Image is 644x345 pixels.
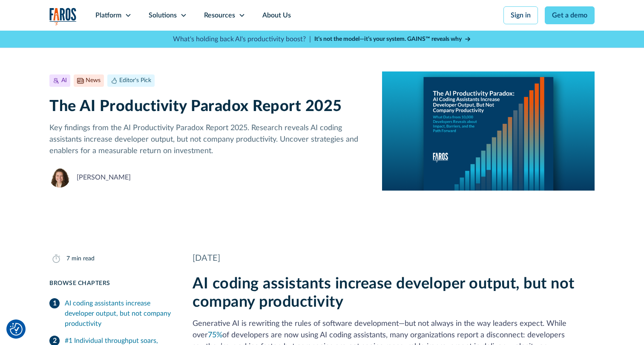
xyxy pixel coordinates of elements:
div: [DATE] [193,252,595,265]
strong: It’s not the model—it’s your system. GAINS™ reveals why [314,36,462,42]
img: A report cover on a blue background. The cover reads:The AI Productivity Paradox: AI Coding Assis... [382,71,595,191]
p: What's holding back AI's productivity boost? | [173,34,311,44]
div: Solutions [149,10,177,20]
div: Browse Chapters [49,279,172,288]
img: Neely Dunlap [49,167,70,188]
a: AI coding assistants increase developer output, but not company productivity [49,295,172,332]
h1: The AI Productivity Paradox Report 2025 [49,97,368,116]
img: Logo of the analytics and reporting company Faros. [49,8,77,25]
a: It’s not the model—it’s your system. GAINS™ reveals why [314,35,471,44]
a: home [49,8,77,25]
div: News [86,76,101,85]
div: AI coding assistants increase developer output, but not company productivity [65,298,172,329]
h2: AI coding assistants increase developer output, but not company productivity [193,275,595,311]
div: [PERSON_NAME] [77,172,131,182]
img: Revisit consent button [10,323,23,336]
div: 7 [66,254,70,263]
div: AI [61,76,67,85]
div: Editor's Pick [119,76,151,85]
a: Sign in [503,6,538,24]
a: 75% [208,331,222,339]
div: min read [72,254,95,263]
a: Get a demo [545,6,595,24]
div: Platform [95,10,121,20]
button: Cookie Settings [10,323,23,336]
p: Key findings from the AI Productivity Paradox Report 2025. Research reveals AI coding assistants ... [49,123,368,157]
div: Resources [204,10,235,20]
